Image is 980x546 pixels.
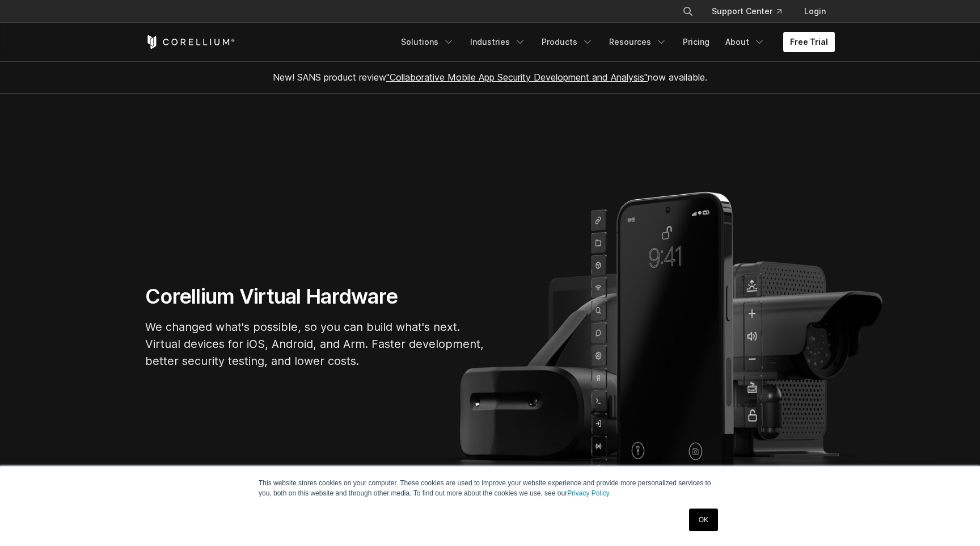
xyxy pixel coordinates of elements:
[783,32,835,52] a: Free Trial
[795,1,835,22] a: Login
[386,72,648,83] a: "Collaborative Mobile App Security Development and Analysis"
[394,32,461,52] a: Solutions
[719,32,772,52] a: About
[567,489,611,497] a: Privacy Policy.
[145,318,485,369] p: We changed what's possible, so you can build what's next. Virtual devices for iOS, Android, and A...
[535,32,600,52] a: Products
[703,1,791,22] a: Support Center
[394,32,835,52] div: Navigation Menu
[273,72,707,83] span: New! SANS product review now available.
[678,1,698,22] button: Search
[463,32,533,52] a: Industries
[259,478,721,498] p: This website stores cookies on your computer. These cookies are used to improve your website expe...
[602,32,674,52] a: Resources
[689,509,718,531] a: OK
[676,32,716,52] a: Pricing
[145,284,485,309] h1: Corellium Virtual Hardware
[145,35,235,49] a: Corellium Home
[669,1,835,22] div: Navigation Menu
